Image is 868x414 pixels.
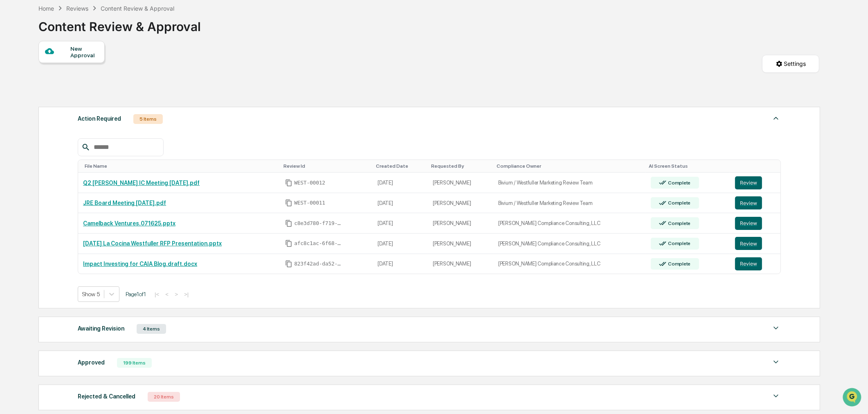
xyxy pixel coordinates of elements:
button: Review [735,237,762,250]
span: Page 1 of 1 [126,291,146,297]
a: Impact Investing for CAIA Blog.draft.docx [83,261,197,267]
span: [PERSON_NAME] [25,133,66,140]
button: < [163,291,171,298]
div: Complete [666,241,690,246]
img: Rachel Stanley [8,103,21,117]
div: Reviews [66,5,88,12]
span: • [68,133,71,140]
td: [PERSON_NAME] [428,213,493,234]
div: Rejected & Cancelled [78,391,135,402]
img: caret [771,391,781,401]
span: c8e3d780-f719-41d7-84c3-a659409448a4 [294,220,343,227]
button: See all [127,89,149,99]
td: [PERSON_NAME] Compliance Consulting, LLC [493,213,645,234]
button: |< [152,291,162,298]
div: Toggle SortBy [376,163,425,169]
a: Review [735,196,776,209]
span: Copy Id [285,179,292,187]
button: Review [735,217,762,230]
button: Review [735,176,762,189]
div: 🖐️ [8,168,15,175]
img: 1746055101610-c473b297-6a78-478c-a979-82029cc54cd1 [8,63,23,77]
span: WEST-00011 [294,200,325,206]
div: Toggle SortBy [737,163,777,169]
td: Bivium / Westfuller Marketing Review Team [493,173,645,193]
span: WEST-00012 [294,180,325,186]
a: 🗄️Attestations [56,164,105,179]
div: Content Review & Approval [101,5,174,12]
td: [DATE] [373,193,428,214]
img: caret [771,113,781,123]
div: 🔎 [8,184,15,190]
div: Complete [666,200,690,206]
span: 823f42ad-da52-427a-bdfe-d3b490ef0764 [294,261,343,267]
p: How can we help? [8,17,149,30]
span: Copy Id [285,220,292,227]
a: Review [735,257,776,270]
div: Complete [666,220,690,226]
a: [DATE] La Cocina Westfuller RFP Presentation.pptx [83,240,222,247]
a: 🔎Data Lookup [5,180,55,194]
a: 🖐️Preclearance [5,164,56,179]
td: [PERSON_NAME] [428,254,493,274]
div: Past conversations [8,91,55,97]
span: Attestations [67,167,101,175]
iframe: Open customer support [842,387,864,409]
div: 🗄️ [59,168,66,175]
div: Complete [666,261,690,267]
a: Review [735,176,776,189]
span: Copy Id [285,260,292,268]
td: [DATE] [373,234,428,254]
div: Complete [666,180,690,186]
button: Settings [762,55,819,73]
div: Content Review & Approval [38,13,201,34]
span: afc8c1ac-6f68-4627-999b-d97b3a6d8081 [294,240,343,247]
img: Rachel Stanley [8,126,21,139]
img: 8933085812038_c878075ebb4cc5468115_72.jpg [17,63,32,77]
button: Review [735,257,762,270]
div: 199 Items [117,358,152,368]
span: Copy Id [285,199,292,207]
div: Toggle SortBy [85,163,277,169]
button: Start new chat [139,65,149,75]
a: JRE Board Meeting [DATE].pdf [83,200,166,206]
button: Review [735,196,762,209]
div: Awaiting Revision [78,323,124,334]
td: [PERSON_NAME] Compliance Consulting, LLC [493,234,645,254]
td: [PERSON_NAME] [428,173,493,193]
td: [PERSON_NAME] [428,193,493,214]
div: Action Required [78,113,121,124]
div: 5 Items [133,114,163,124]
span: [DATE] [72,111,89,118]
a: Review [735,237,776,250]
td: [PERSON_NAME] [428,234,493,254]
img: caret [771,357,781,367]
div: Toggle SortBy [283,163,369,169]
div: 4 Items [137,324,166,334]
span: • [68,111,71,118]
span: [PERSON_NAME] [25,111,66,118]
div: Toggle SortBy [649,163,727,169]
td: Bivium / Westfuller Marketing Review Team [493,193,645,214]
div: 20 Items [148,392,180,402]
button: >| [182,291,191,298]
div: New Approval [70,45,98,59]
td: [PERSON_NAME] Compliance Consulting, LLC [493,254,645,274]
div: Start new chat [37,63,134,71]
div: Toggle SortBy [497,163,642,169]
a: Camelback Ventures.071625.pptx [83,220,175,227]
span: Pylon [81,203,99,209]
td: [DATE] [373,213,428,234]
div: Approved [78,357,105,368]
a: Review [735,217,776,230]
td: [DATE] [373,173,428,193]
div: We're available if you need us! [37,71,112,77]
a: Powered byPylon [58,202,99,209]
span: [DATE] [72,133,89,140]
span: Copy Id [285,240,292,247]
span: Preclearance [16,167,53,175]
div: Home [38,5,54,12]
a: Q2 [PERSON_NAME] IC Meeting [DATE].pdf [83,180,200,186]
span: Data Lookup [16,183,52,191]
